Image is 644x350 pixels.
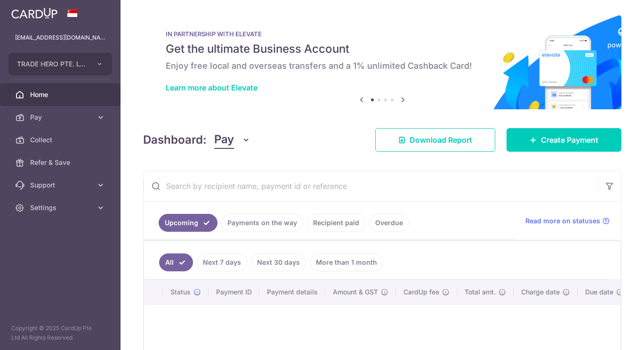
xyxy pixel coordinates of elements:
[143,15,621,109] img: Renovation banner
[251,253,306,271] a: Next 30 days
[166,30,599,38] p: IN PARTNERSHIP WITH ELEVATE
[214,131,250,149] button: Pay
[507,128,621,152] a: Create Payment
[197,253,247,271] a: Next 7 days
[369,214,409,232] a: Overdue
[8,53,112,75] button: TRADE HERO PTE. LTD.
[541,134,598,146] span: Create Payment
[30,135,92,145] span: Collect
[307,214,365,232] a: Recipient paid
[30,158,92,167] span: Refer & Save
[525,216,600,226] span: Read more on statuses
[521,287,560,297] span: Charge date
[159,253,193,271] a: All
[143,131,207,148] h4: Dashboard:
[17,59,87,69] span: TRADE HERO PTE. LTD.
[144,171,598,201] input: Search by recipient name, payment id or reference
[259,280,325,304] th: Payment details
[465,287,496,297] span: Total amt.
[310,253,383,271] a: More than 1 month
[214,131,234,149] span: Pay
[30,180,92,190] span: Support
[170,287,191,297] span: Status
[15,33,105,42] p: [EMAIL_ADDRESS][DOMAIN_NAME]
[166,83,258,92] a: Learn more about Elevate
[30,203,92,212] span: Settings
[30,113,92,122] span: Pay
[11,8,57,19] img: CardUp
[159,214,217,232] a: Upcoming
[209,280,259,304] th: Payment ID
[525,216,610,226] a: Read more on statuses
[221,214,303,232] a: Payments on the way
[410,134,472,146] span: Download Report
[166,60,599,72] h6: Enjoy free local and overseas transfers and a 1% unlimited Cashback Card!
[585,287,613,297] span: Due date
[375,128,495,152] a: Download Report
[166,41,599,57] h5: Get the ultimate Business Account
[333,287,378,297] span: Amount & GST
[30,90,92,99] span: Home
[403,287,439,297] span: CardUp fee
